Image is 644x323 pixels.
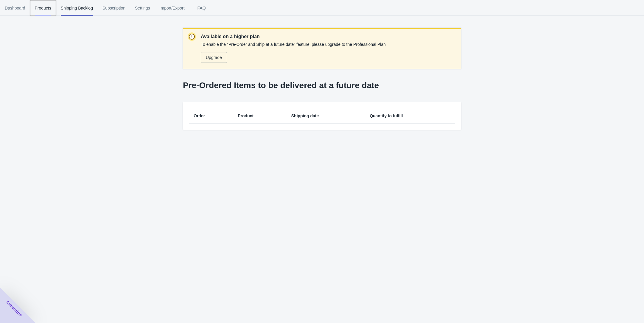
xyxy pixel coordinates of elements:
button: Upgrade [201,52,227,63]
span: Product [238,113,253,118]
span: Quantity to fulfill [370,113,403,118]
span: Subscription [102,0,125,16]
span: Shipping Backlog [61,0,93,16]
span: Import/Export [160,0,185,16]
span: Upgrade [206,55,222,60]
p: Available on a higher plan [201,33,386,40]
span: Settings [135,0,150,16]
span: Order [194,113,205,118]
span: Shipping date [291,113,319,118]
p: Pre-Ordered Items to be delivered at a future date [183,81,461,90]
span: Dashboard [5,0,25,16]
span: Subscribe [5,300,23,318]
span: Products [35,0,51,16]
p: To enable the "Pre-Order and Ship at a future date" feature, please upgrade to the Professional Plan [201,41,386,47]
span: FAQ [194,0,209,16]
